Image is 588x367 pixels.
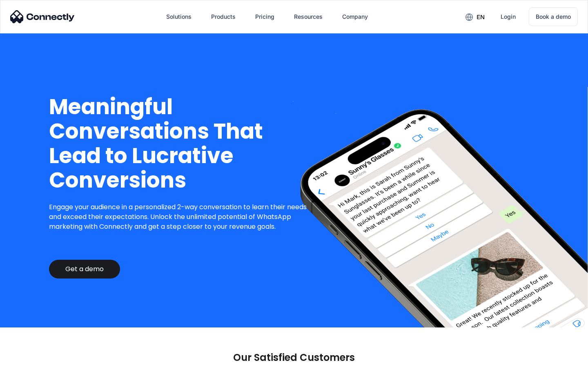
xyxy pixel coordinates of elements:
a: Login [494,7,522,27]
p: Engage your audience in a personalized 2-way conversation to learn their needs and exceed their e... [49,202,313,232]
div: en [459,11,491,23]
div: Company [336,7,374,27]
a: Book a demo [529,7,578,26]
div: Pricing [255,11,274,22]
img: Connectly Logo [10,10,75,23]
div: Solutions [166,11,192,22]
div: Company [342,11,368,22]
div: en [477,11,485,23]
ul: Language list [16,353,49,364]
div: Products [211,11,236,22]
a: Pricing [249,7,281,27]
div: Resources [294,11,323,22]
div: Login [501,11,516,22]
a: Get a demo [49,260,120,279]
div: Resources [287,7,329,27]
aside: Language selected: English [8,353,49,364]
div: Products [205,7,242,27]
p: Our Satisfied Customers [233,352,355,363]
div: Get a demo [65,265,104,273]
div: Solutions [160,7,198,27]
h1: Meaningful Conversations That Lead to Lucrative Conversions [49,95,313,192]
